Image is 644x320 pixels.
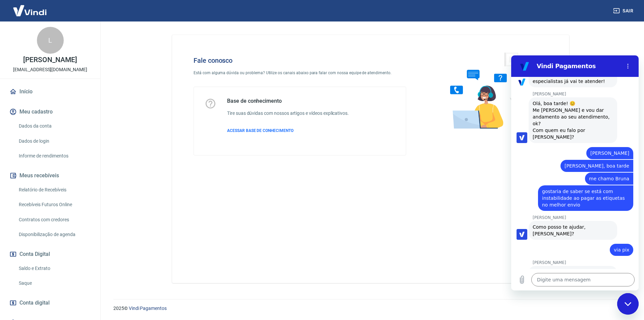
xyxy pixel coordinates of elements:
[16,119,92,133] a: Dados da conta
[227,128,293,133] span: ACESSAR BASE DE CONHECIMENTO
[23,56,77,63] p: [PERSON_NAME]
[129,306,167,311] a: Vindi Pagamentos
[16,198,92,212] a: Recebíveis Futuros Online
[194,70,406,76] p: Está com alguma dúvida ou problema? Utilize os canais abaixo para falar com nossa equipe de atend...
[227,128,349,134] a: ACESSAR BASE DE CONHECIMENTO
[37,27,64,54] div: L
[227,98,349,104] h5: Base de conhecimento
[227,110,349,117] h6: Tire suas dúvidas com nossos artigos e vídeos explicativos.
[19,298,50,308] span: Conta digital
[113,305,628,312] p: 2025 ©
[16,134,92,148] a: Dados de login
[16,213,92,227] a: Contratos com credores
[8,247,92,262] button: Conta Digital
[8,0,52,21] img: Vindi
[8,168,92,183] button: Meus recebíveis
[13,66,87,73] p: [EMAIL_ADDRESS][DOMAIN_NAME]
[617,293,639,315] iframe: Botão para abrir a janela de mensagens, conversa em andamento
[8,84,92,99] a: Início
[437,46,539,135] img: Fale conosco
[511,55,639,290] iframe: Janela de mensagens
[194,56,406,64] h4: Fale conosco
[612,5,636,17] button: Sair
[8,295,92,310] a: Conta digital
[8,104,92,119] button: Meu cadastro
[16,262,92,275] a: Saldo e Extrato
[16,228,92,241] a: Disponibilização de agenda
[16,183,92,197] a: Relatório de Recebíveis
[16,149,92,163] a: Informe de rendimentos
[16,276,92,290] a: Saque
